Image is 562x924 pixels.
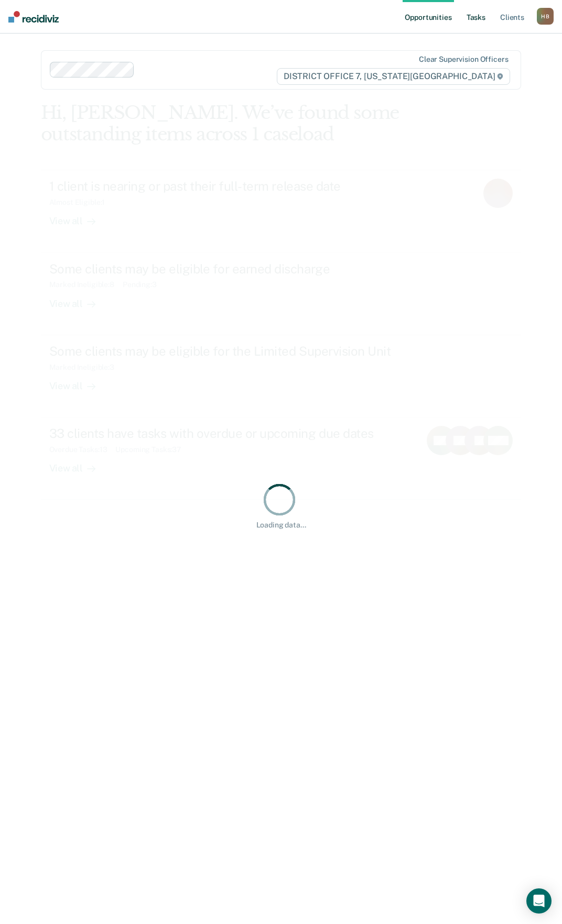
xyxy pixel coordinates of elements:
[419,55,508,64] div: Clear supervision officers
[8,11,59,23] img: Recidiviz
[526,888,552,914] div: Open Intercom Messenger
[277,68,510,85] span: DISTRICT OFFICE 7, [US_STATE][GEOGRAPHIC_DATA]
[537,8,554,25] button: HB
[256,521,306,530] div: Loading data...
[537,8,554,25] div: H B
